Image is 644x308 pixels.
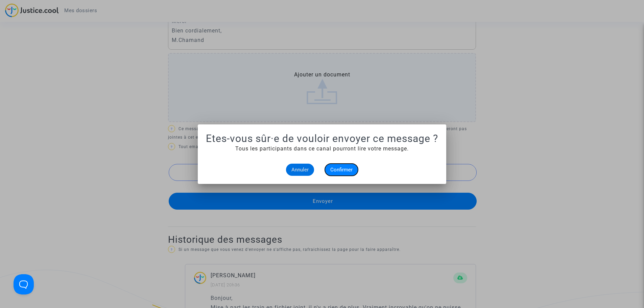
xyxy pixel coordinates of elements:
span: Tous les participants dans ce canal pourront lire votre message. [235,145,409,152]
button: Confirmer [325,164,358,176]
button: Annuler [286,164,314,176]
h1: Etes-vous sûr·e de vouloir envoyer ce message ? [206,133,438,145]
span: Annuler [291,167,309,173]
span: Confirmer [330,167,353,173]
iframe: Help Scout Beacon - Open [14,274,34,294]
